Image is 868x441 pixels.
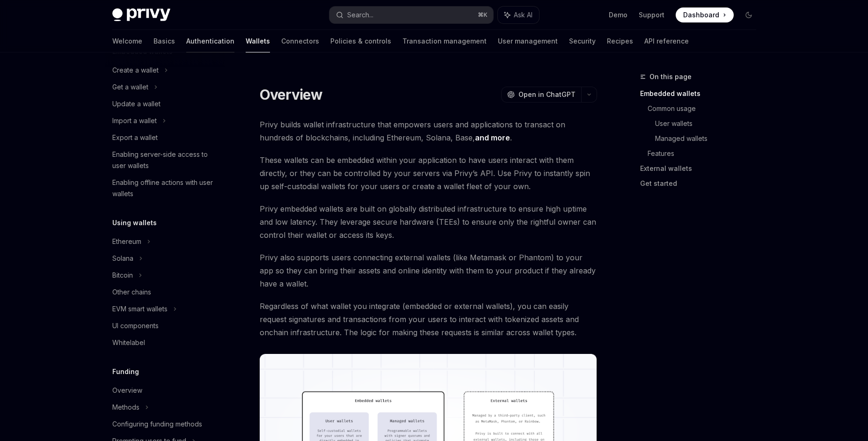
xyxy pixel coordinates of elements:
[640,176,764,191] a: Get started
[105,174,225,202] a: Enabling offline actions with user wallets
[112,287,151,298] div: Other chains
[260,300,597,339] span: Regardless of what wallet you integrate (embedded or external wallets), you can easily request si...
[112,149,219,171] div: Enabling server-side access to user wallets
[112,8,170,22] img: dark logo
[683,10,719,20] span: Dashboard
[640,161,764,176] a: External wallets
[260,202,597,242] span: Privy embedded wallets are built on globally distributed infrastructure to ensure high uptime and...
[741,7,756,22] button: Toggle dark mode
[112,253,133,264] div: Solana
[105,129,225,146] a: Export a wallet
[112,402,139,413] div: Methods
[112,337,145,348] div: Whitelabel
[112,385,142,396] div: Overview
[112,30,142,52] a: Welcome
[402,30,487,52] a: Transaction management
[501,87,581,103] button: Open in ChatGPT
[648,146,764,161] a: Features
[112,217,157,228] h5: Using wallets
[153,30,175,52] a: Basics
[112,177,219,199] div: Enabling offline actions with user wallets
[518,90,576,99] span: Open in ChatGPT
[112,419,202,430] div: Configuring funding methods
[514,10,532,20] span: Ask AI
[105,96,225,112] a: Update a wallet
[655,116,764,131] a: User wallets
[112,81,148,93] div: Get a wallet
[105,416,225,433] a: Configuring funding methods
[569,30,596,52] a: Security
[186,30,234,52] a: Authentication
[112,65,159,76] div: Create a wallet
[478,11,488,19] span: ⌘ K
[112,320,159,331] div: UI components
[112,303,168,315] div: EVM smart wallets
[105,317,225,334] a: UI components
[281,30,319,52] a: Connectors
[246,30,270,52] a: Wallets
[112,115,157,126] div: Import a wallet
[640,86,764,101] a: Embedded wallets
[112,270,133,281] div: Bitcoin
[655,131,764,146] a: Managed wallets
[112,366,139,377] h5: Funding
[498,30,558,52] a: User management
[112,98,160,110] div: Update a wallet
[105,334,225,351] a: Whitelabel
[105,146,225,174] a: Enabling server-side access to user wallets
[260,86,323,103] h1: Overview
[644,30,689,52] a: API reference
[475,133,510,143] a: and more
[498,7,539,23] button: Ask AI
[329,7,493,23] button: Search...⌘K
[649,71,692,82] span: On this page
[105,382,225,399] a: Overview
[112,236,141,247] div: Ethereum
[260,251,597,290] span: Privy also supports users connecting external wallets (like Metamask or Phantom) to your app so t...
[330,30,391,52] a: Policies & controls
[676,7,734,22] a: Dashboard
[607,30,633,52] a: Recipes
[639,10,664,20] a: Support
[347,9,373,21] div: Search...
[112,132,158,143] div: Export a wallet
[260,154,597,193] span: These wallets can be embedded within your application to have users interact with them directly, ...
[105,284,225,301] a: Other chains
[648,101,764,116] a: Common usage
[609,10,627,20] a: Demo
[260,118,597,144] span: Privy builds wallet infrastructure that empowers users and applications to transact on hundreds o...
